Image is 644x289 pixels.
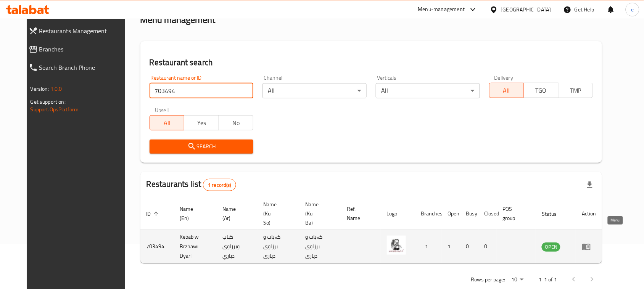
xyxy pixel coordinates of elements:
td: Kebab w Brzhawi Dyari [174,230,216,263]
h2: Restaurant search [150,57,593,68]
td: كباب وبرزاوي دياري [216,230,258,263]
img: Kebab w Brzhawi Dyari [387,236,406,255]
td: 0 [478,230,497,263]
span: ID [147,209,161,218]
table: enhanced table [140,197,602,263]
button: No [219,115,254,130]
td: 0 [460,230,478,263]
span: All [493,85,521,96]
th: Branches [415,197,442,230]
span: Name (Ar) [222,204,248,223]
td: 1 [442,230,460,263]
a: Support.OpsPlatform [31,104,79,114]
span: Get support on: [31,97,66,107]
td: کەباب و برژاوی دیارى [258,230,299,263]
div: Export file [581,176,599,194]
span: Search [156,142,248,151]
button: TMP [558,83,593,98]
span: Ref. Name [347,204,372,223]
button: Yes [184,115,219,130]
td: کەباب و برژاوی دیارى [299,230,341,263]
div: Rows per page: [508,274,526,286]
h2: Restaurants list [147,178,236,191]
a: Search Branch Phone [23,58,134,77]
span: 1.0.0 [50,84,62,94]
a: Restaurants Management [23,22,134,40]
span: Branches [39,45,128,54]
span: TGO [527,85,555,96]
span: Status [542,209,567,218]
button: All [150,115,185,130]
div: OPEN [542,242,560,252]
div: [GEOGRAPHIC_DATA] [501,5,551,14]
div: All [262,83,367,98]
div: All [376,83,480,98]
th: Logo [381,197,415,230]
span: 1 record(s) [203,181,236,189]
label: Delivery [494,75,514,80]
td: 1 [415,230,442,263]
span: Name (En) [180,204,207,223]
button: Search [150,140,254,154]
span: OPEN [542,242,560,251]
span: POS group [503,204,527,223]
span: All [153,117,182,128]
button: TGO [523,83,559,98]
span: No [222,117,251,128]
p: Rows per page: [471,275,505,284]
a: Branches [23,40,134,58]
label: Upsell [155,108,169,113]
th: Closed [478,197,497,230]
th: Action [576,197,602,230]
span: Search Branch Phone [39,63,128,72]
span: TMP [562,85,590,96]
td: 703494 [140,230,174,263]
th: Busy [460,197,478,230]
span: Name (Ku-So) [264,200,290,227]
div: Menu-management [418,5,465,14]
input: Search for restaurant name or ID.. [150,83,254,98]
h2: Menu management [140,14,216,26]
span: e [631,5,634,14]
p: 1-1 of 1 [539,275,557,284]
th: Open [442,197,460,230]
span: Restaurants Management [39,26,128,35]
span: Yes [187,117,216,128]
button: All [489,83,524,98]
span: Name (Ku-Ba) [305,200,332,227]
span: Version: [31,84,49,94]
div: Total records count [203,179,236,191]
